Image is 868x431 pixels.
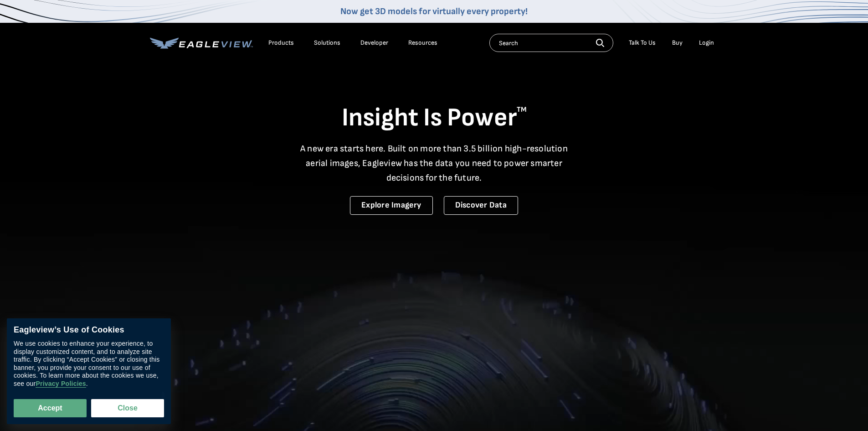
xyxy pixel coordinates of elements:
[150,102,719,134] h1: Insight Is Power
[672,39,683,47] a: Buy
[489,34,613,52] input: Search
[350,196,433,215] a: Explore Imagery
[14,399,87,417] button: Accept
[340,6,528,17] a: Now get 3D models for virtually every property!
[36,380,86,388] a: Privacy Policies
[444,196,518,215] a: Discover Data
[268,39,294,47] div: Products
[517,105,527,114] sup: TM
[314,39,340,47] div: Solutions
[14,325,164,335] div: Eagleview’s Use of Cookies
[408,39,437,47] div: Resources
[14,340,164,388] div: We use cookies to enhance your experience, to display customized content, and to analyze site tra...
[629,39,656,47] div: Talk To Us
[699,39,714,47] div: Login
[91,399,164,417] button: Close
[360,39,388,47] a: Developer
[295,141,574,185] p: A new era starts here. Built on more than 3.5 billion high-resolution aerial images, Eagleview ha...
